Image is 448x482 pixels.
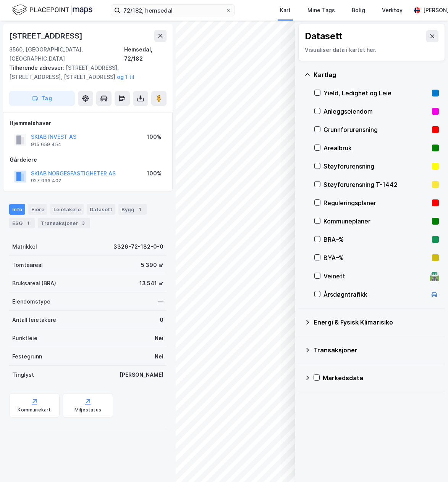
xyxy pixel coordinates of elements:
div: Kommuneplaner [323,217,429,226]
div: Energi & Fysisk Klimarisiko [314,318,439,327]
div: 🛣️ [429,271,440,281]
div: Veinett [323,272,427,281]
div: Antall leietakere [12,315,56,325]
div: Punktleie [12,334,37,343]
span: Tilhørende adresser: [9,64,66,71]
div: Yield, Ledighet og Leie [323,88,429,98]
div: 927 033 402 [31,178,61,184]
div: 1 [24,219,32,227]
div: 1 [136,206,144,213]
div: Festegrunn [12,352,42,361]
iframe: Chat Widget [410,445,448,482]
div: Bolig [352,6,365,15]
button: Tag [9,91,75,106]
div: Visualiser data i kartet her. [305,45,438,55]
div: [PERSON_NAME] [120,370,163,379]
div: Hemsedal, 72/182 [124,45,167,63]
div: Leietakere [50,204,84,215]
div: 3326-72-182-0-0 [113,242,163,251]
div: 100% [147,132,162,141]
div: Markedsdata [323,373,439,382]
div: Datasett [305,30,343,42]
div: Anleggseiendom [323,107,429,116]
div: — [158,297,163,306]
div: Støyforurensning [323,162,429,171]
div: Verktøy [382,6,403,15]
input: Søk på adresse, matrikkel, gårdeiere, leietakere eller personer [120,5,225,16]
div: Kommunekart [18,407,51,413]
div: Tinglyst [12,370,34,379]
div: [STREET_ADDRESS], [STREET_ADDRESS], [STREET_ADDRESS] [9,63,160,82]
div: Nei [155,352,163,361]
div: Miljøstatus [74,407,101,413]
div: 5 390 ㎡ [141,260,163,270]
div: Grunnforurensning [323,125,429,134]
div: 3 [79,219,87,227]
div: Kartlag [314,70,439,79]
div: Datasett [87,204,115,215]
div: Matrikkel [12,242,37,251]
div: BYA–% [323,253,429,262]
div: Gårdeiere [10,155,166,164]
div: 13 541 ㎡ [139,279,163,288]
div: Arealbruk [323,143,429,153]
div: 0 [160,315,163,325]
div: Mine Tags [307,6,335,15]
div: 3560, [GEOGRAPHIC_DATA], [GEOGRAPHIC_DATA] [9,45,124,63]
div: Info [9,204,25,215]
div: Støyforurensning T-1442 [323,180,429,189]
div: [STREET_ADDRESS] [9,30,84,42]
div: BRA–% [323,235,429,244]
div: 915 659 454 [31,141,61,148]
div: 100% [147,169,162,178]
div: ESG [9,218,35,228]
div: Tomteareal [12,260,43,270]
div: Kontrollprogram for chat [410,445,448,482]
div: Bygg [118,204,147,215]
div: Reguleringsplaner [323,198,429,207]
div: Transaksjoner [38,218,90,228]
div: Hjemmelshaver [10,119,166,128]
div: Transaksjoner [314,345,439,355]
div: Kart [280,6,291,15]
div: Bruksareal (BRA) [12,279,56,288]
img: logo.f888ab2527a4732fd821a326f86c7f29.svg [12,3,92,17]
div: Eiere [28,204,47,215]
div: Årsdøgntrafikk [323,290,427,299]
div: Eiendomstype [12,297,50,306]
div: Nei [155,334,163,343]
